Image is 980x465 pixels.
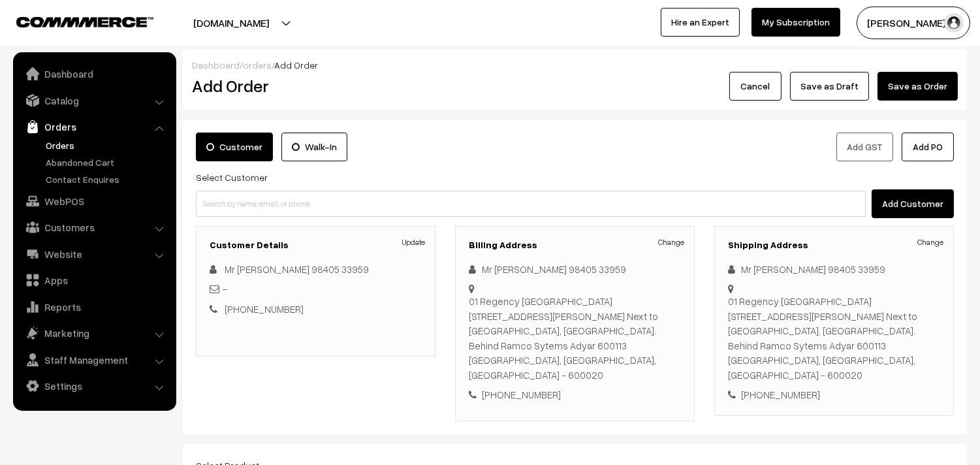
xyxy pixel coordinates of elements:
[196,170,268,184] label: Select Customer
[16,62,172,86] a: Dashboard
[210,240,422,251] h3: Customer Details
[196,191,866,217] input: Search by name, email, or phone
[902,133,954,161] button: Add PO
[192,59,240,71] a: Dashboard
[469,240,681,251] h3: Billing Address
[225,263,369,275] a: Mr [PERSON_NAME] 98405 33959
[16,374,172,398] a: Settings
[872,189,954,218] button: Add Customer
[728,387,940,402] div: [PHONE_NUMBER]
[751,8,840,37] a: My Subscription
[469,294,681,382] div: 01 Regency [GEOGRAPHIC_DATA] [STREET_ADDRESS][PERSON_NAME] Next to [GEOGRAPHIC_DATA], [GEOGRAPHIC...
[42,138,172,152] a: Orders
[148,7,315,39] button: [DOMAIN_NAME]
[469,387,681,402] div: [PHONE_NUMBER]
[192,58,958,72] div: / /
[658,236,684,248] a: Change
[728,240,940,251] h3: Shipping Address
[836,133,893,161] button: Add GST
[196,133,273,161] label: Customer
[192,76,434,96] h2: Add Order
[16,321,172,345] a: Marketing
[42,172,172,186] a: Contact Enquires
[917,236,943,248] a: Change
[728,294,940,382] div: 01 Regency [GEOGRAPHIC_DATA] [STREET_ADDRESS][PERSON_NAME] Next to [GEOGRAPHIC_DATA], [GEOGRAPHIC...
[877,72,958,101] button: Save as Order
[729,72,782,101] button: Cancel
[16,189,172,213] a: WebPOS
[16,89,172,112] a: Catalog
[16,242,172,266] a: Website
[281,133,347,161] label: Walk-In
[857,7,970,39] button: [PERSON_NAME] s…
[402,236,425,248] a: Update
[16,13,131,29] a: COMMMERCE
[16,115,172,138] a: Orders
[42,155,172,169] a: Abandoned Cart
[16,17,153,27] img: COMMMERCE
[16,295,172,319] a: Reports
[16,348,172,372] a: Staff Management
[469,262,681,277] div: Mr [PERSON_NAME] 98405 33959
[790,72,869,101] button: Save as Draft
[225,303,304,315] a: [PHONE_NUMBER]
[944,13,964,33] img: user
[16,268,172,292] a: Apps
[243,59,272,71] a: orders
[274,59,318,71] span: Add Order
[16,216,172,239] a: Customers
[210,281,422,297] div: -
[728,262,940,277] div: Mr [PERSON_NAME] 98405 33959
[661,8,740,37] a: Hire an Expert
